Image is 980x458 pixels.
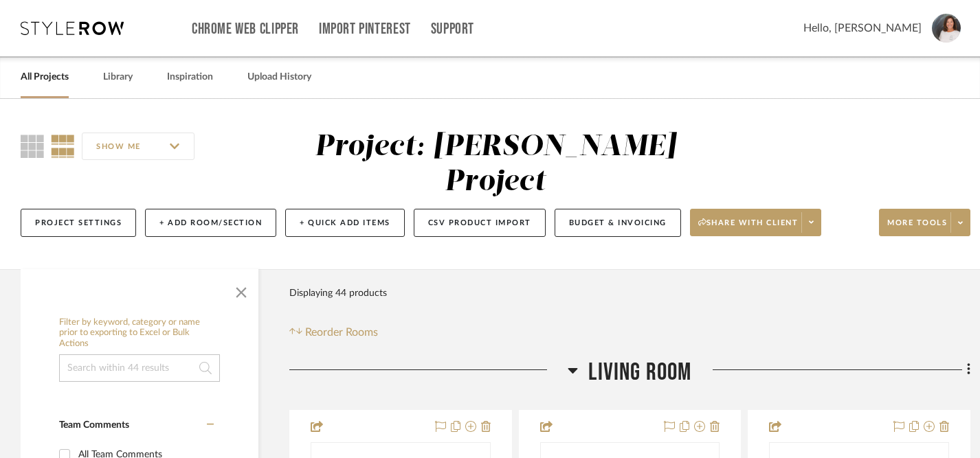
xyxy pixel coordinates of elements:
[414,209,546,237] button: CSV Product Import
[59,354,220,382] input: Search within 44 results
[431,23,474,35] a: Support
[227,276,255,304] button: Close
[315,133,676,196] div: Project: [PERSON_NAME] Project
[247,68,311,87] a: Upload History
[285,209,405,237] button: + Quick Add Items
[59,317,220,350] h6: Filter by keyword, category or name prior to exporting to Excel or Bulk Actions
[305,324,378,341] span: Reorder Rooms
[698,218,799,238] span: Share with client
[588,358,691,387] span: Living Room
[289,324,378,341] button: Reorder Rooms
[145,209,276,237] button: + Add Room/Section
[167,68,213,87] a: Inspiration
[21,209,136,237] button: Project Settings
[103,68,133,87] a: Library
[192,23,299,35] a: Chrome Web Clipper
[690,209,822,236] button: Share with client
[887,218,947,238] span: More tools
[21,68,69,87] a: All Projects
[932,14,961,43] img: avatar
[319,23,411,35] a: Import Pinterest
[59,420,129,430] span: Team Comments
[803,20,922,36] span: Hello, [PERSON_NAME]
[879,209,970,236] button: More tools
[289,279,387,307] div: Displaying 44 products
[555,209,681,237] button: Budget & Invoicing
